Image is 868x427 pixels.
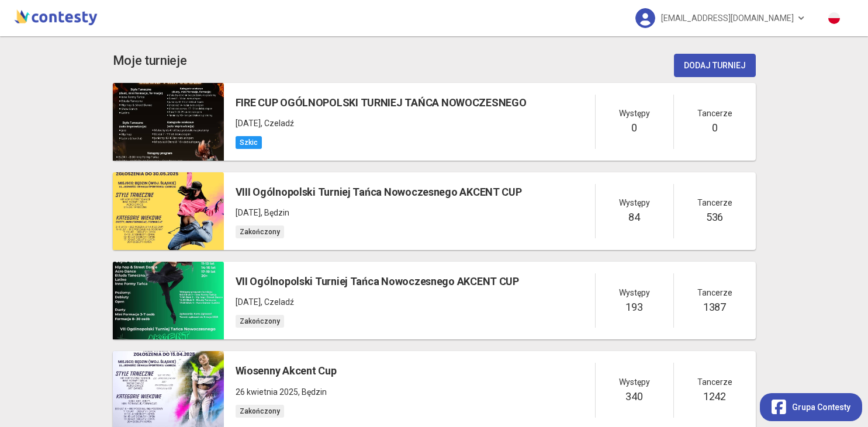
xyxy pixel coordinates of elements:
h5: 340 [625,388,642,405]
span: Szkic [236,136,262,149]
span: Występy [619,107,650,120]
span: [DATE] [236,119,261,128]
span: Występy [619,196,650,209]
span: Występy [619,376,650,388]
h5: Wiosenny Akcent Cup [236,363,337,379]
span: [DATE] [236,208,261,217]
span: [DATE] [236,297,261,307]
h5: VII Ogólnopolski Turniej Tańca Nowoczesnego AKCENT CUP [236,273,519,290]
h3: Moje turnieje [113,51,187,71]
h5: 1242 [703,388,726,405]
h5: 0 [631,120,637,136]
h5: 84 [628,209,639,225]
span: Zakończony [236,405,284,418]
span: Tancerze [697,286,732,299]
span: Tancerze [697,196,732,209]
h5: FIRE CUP OGÓLNOPOLSKI TURNIEJ TAŃCA NOWOCZESNEGO [236,95,527,111]
span: , Czeladź [261,297,294,307]
h5: 0 [712,120,718,136]
span: [EMAIL_ADDRESS][DOMAIN_NAME] [661,6,794,30]
span: Tancerze [697,107,732,120]
span: Występy [619,286,650,299]
span: Tancerze [697,376,732,388]
span: Zakończony [236,315,284,328]
h5: 536 [706,209,723,225]
h5: 1387 [703,299,726,315]
button: Dodaj turniej [674,54,756,77]
h5: VIII Ogólnopolski Turniej Tańca Nowoczesnego AKCENT CUP [236,184,522,200]
h5: 193 [625,299,642,315]
span: Grupa Contesty [792,401,850,414]
span: , Będzin [298,387,327,397]
span: , Będzin [261,208,289,217]
span: 26 kwietnia 2025 [236,387,298,397]
app-title: competition-list.title [113,51,187,71]
span: Zakończony [236,225,284,238]
span: , Czeladź [261,119,294,128]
